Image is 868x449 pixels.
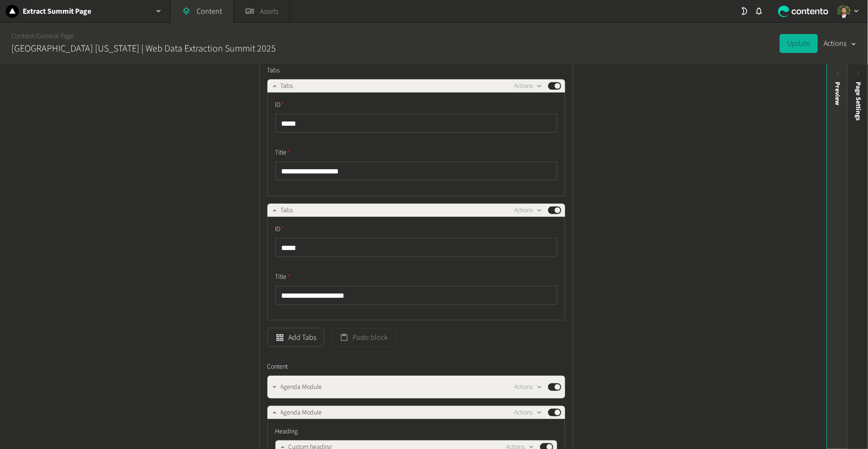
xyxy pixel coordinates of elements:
[281,382,322,392] span: Agenda Module
[275,148,291,158] span: Title
[6,5,19,18] img: Extract Summit Page
[515,205,542,216] button: Actions
[515,381,542,393] button: Actions
[11,42,276,56] h2: [GEOGRAPHIC_DATA] [US_STATE] | Web Data Extraction Summit 2025
[824,34,857,53] button: Actions
[275,100,284,110] span: ID
[34,31,37,41] span: /
[267,66,280,76] span: Tabs
[833,82,842,105] div: Preview
[275,272,291,282] span: Title
[281,81,293,91] span: Tabs
[332,328,395,347] button: Paste block
[275,427,298,437] span: Heading
[37,31,74,41] a: General Page
[515,80,542,92] button: Actions
[780,34,818,53] button: Update
[11,31,34,41] a: Content
[515,407,542,418] button: Actions
[837,5,851,18] img: Arnold Alexander
[23,6,91,17] h2: Extract Summit Page
[267,328,324,347] button: Add Tabs
[281,206,293,216] span: Tabs
[275,224,284,234] span: ID
[267,362,288,372] span: Content
[853,82,863,121] span: Page Settings
[281,408,322,418] span: Agenda Module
